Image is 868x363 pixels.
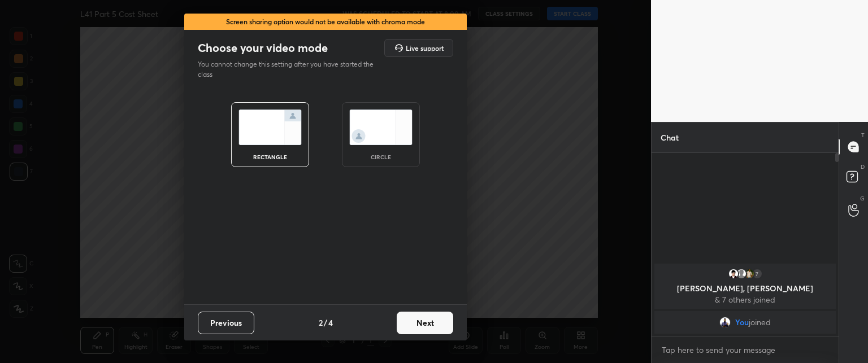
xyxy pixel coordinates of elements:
p: D [861,163,865,171]
span: You [735,318,749,327]
div: grid [652,261,839,336]
h5: Live support [406,45,444,51]
h4: / [324,317,327,329]
p: You cannot change this setting after you have started the class [198,59,381,80]
img: circleScreenIcon.acc0effb.svg [349,110,413,145]
h4: 2 [319,317,323,329]
button: Previous [198,312,254,334]
img: normalScreenIcon.ae25ed63.svg [238,110,302,145]
h2: Choose your video mode [198,41,328,55]
h4: 4 [328,317,333,329]
p: T [861,131,865,139]
div: rectangle [248,154,293,160]
img: default.png [736,268,747,279]
img: 3 [728,268,739,279]
div: circle [358,154,403,160]
div: Screen sharing option would not be available with chroma mode [184,14,467,30]
p: Chat [652,123,688,152]
img: 057d39644fc24ec5a0e7dadb9b8cee73.None [744,268,755,279]
span: joined [749,318,771,327]
p: [PERSON_NAME], [PERSON_NAME] [661,284,829,293]
p: G [860,194,865,203]
div: 7 [752,268,763,279]
img: 78d879e9ade943c4a63fa74a256d960a.jpg [719,317,731,328]
p: & 7 others joined [661,295,829,304]
button: Next [397,312,453,334]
